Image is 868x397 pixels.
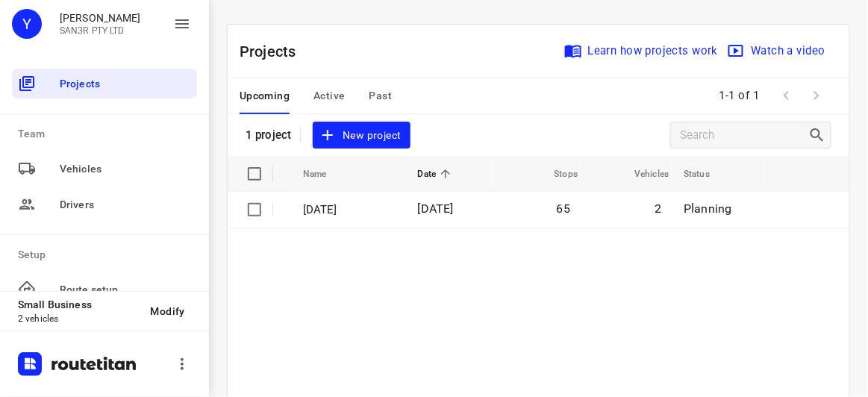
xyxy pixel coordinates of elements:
[12,154,197,184] div: Vehicles
[418,201,454,216] span: [DATE]
[680,124,808,147] input: Search projects
[535,165,578,183] span: Stops
[684,201,731,216] span: Planning
[18,247,197,263] p: Setup
[655,201,661,216] span: 2
[240,40,308,63] p: Projects
[322,126,401,145] span: New project
[18,126,197,142] p: Team
[151,305,185,317] span: Modify
[418,165,456,183] span: Date
[303,201,396,219] p: [DATE]
[12,275,197,304] div: Route setup
[12,190,197,219] div: Drivers
[557,201,570,216] span: 65
[303,165,346,183] span: Name
[369,87,393,105] span: Past
[60,76,191,92] span: Projects
[60,25,141,36] p: SAN3R PTY LTD
[60,12,141,24] p: Yvonne Wong
[18,298,139,310] p: Small Business
[313,122,410,149] button: New project
[60,197,191,213] span: Drivers
[12,69,197,99] div: Projects
[60,161,191,177] span: Vehicles
[684,165,729,183] span: Status
[313,87,345,105] span: Active
[772,81,802,110] span: Previous Page
[12,9,42,39] div: Y
[714,80,766,112] span: 1-1 of 1
[615,165,669,183] span: Vehicles
[139,298,197,325] button: Modify
[808,126,831,144] div: Search
[18,313,139,324] p: 2 vehicles
[246,128,291,142] p: 1 project
[802,81,831,110] span: Next Page
[60,282,191,298] span: Route setup
[240,87,290,105] span: Upcoming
